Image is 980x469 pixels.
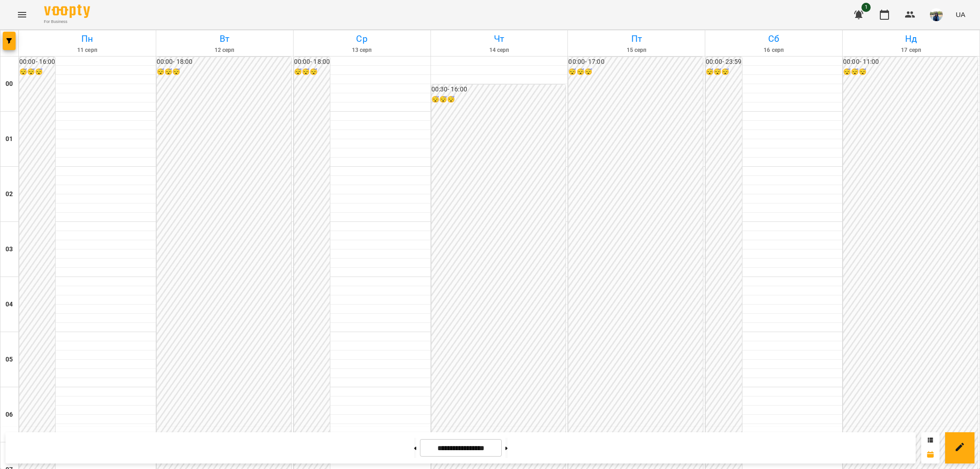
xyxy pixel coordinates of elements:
[568,57,703,67] h6: 00:00 - 17:00
[294,57,330,67] h6: 00:00 - 18:00
[19,57,55,67] h6: 00:00 - 16:00
[843,67,978,77] h6: 😴😴😴
[157,67,291,77] h6: 😴😴😴
[6,244,13,254] h6: 03
[707,46,841,55] h6: 16 серп
[11,4,33,26] button: Menu
[6,355,13,365] h6: 05
[6,299,13,310] h6: 04
[956,10,965,19] span: UA
[431,95,566,105] h6: 😴😴😴
[844,46,978,55] h6: 17 серп
[20,32,154,46] h6: Пн
[158,32,292,46] h6: Вт
[432,46,566,55] h6: 14 серп
[6,410,13,420] h6: 06
[295,32,429,46] h6: Ср
[6,189,13,199] h6: 02
[568,67,703,77] h6: 😴😴😴
[44,5,90,18] img: Voopty Logo
[707,32,841,46] h6: Сб
[569,32,703,46] h6: Пт
[930,8,943,21] img: 79bf113477beb734b35379532aeced2e.jpg
[6,79,13,89] h6: 00
[294,67,330,77] h6: 😴😴😴
[432,32,566,46] h6: Чт
[844,32,978,46] h6: Нд
[6,134,13,144] h6: 01
[20,46,154,55] h6: 11 серп
[706,57,742,67] h6: 00:00 - 23:59
[44,19,90,25] span: For Business
[843,57,978,67] h6: 00:00 - 11:00
[19,67,55,77] h6: 😴😴😴
[295,46,429,55] h6: 13 серп
[431,85,566,95] h6: 00:30 - 16:00
[157,57,291,67] h6: 00:00 - 18:00
[569,46,703,55] h6: 15 серп
[952,6,969,23] button: UA
[706,67,742,77] h6: 😴😴😴
[158,46,292,55] h6: 12 серп
[861,3,871,12] span: 1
